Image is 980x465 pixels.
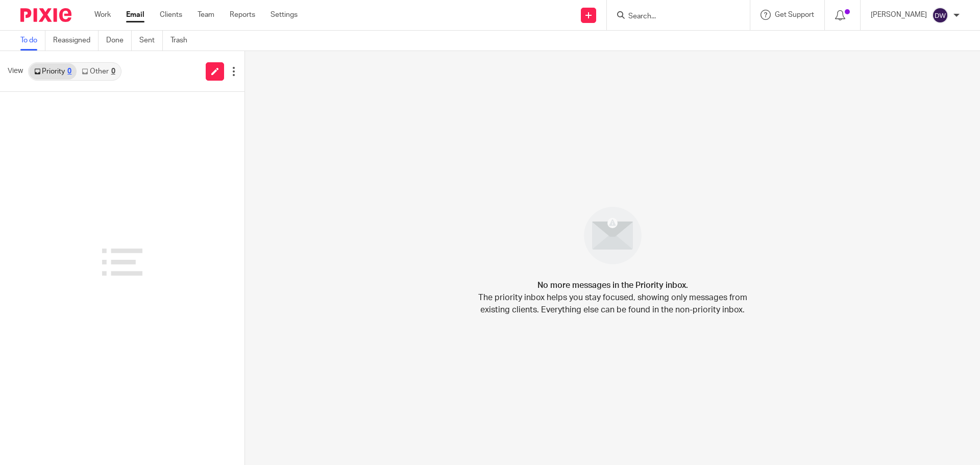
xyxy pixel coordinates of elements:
[230,10,255,20] a: Reports
[20,31,45,51] a: To do
[577,200,648,271] img: image
[111,68,115,75] div: 0
[198,10,214,20] a: Team
[170,31,195,51] a: Trash
[477,291,748,316] p: The priority inbox helps you stay focused, showing only messages from existing clients. Everythin...
[29,63,77,80] a: Priority0
[77,63,120,80] a: Other0
[106,31,132,51] a: Done
[126,10,144,20] a: Email
[20,8,71,22] img: Pixie
[775,11,814,18] span: Get Support
[271,10,298,20] a: Settings
[94,10,111,20] a: Work
[67,68,71,75] div: 0
[537,279,688,291] h4: No more messages in the Priority inbox.
[53,31,99,51] a: Reassigned
[871,10,927,20] p: [PERSON_NAME]
[139,31,163,51] a: Sent
[160,10,182,20] a: Clients
[8,66,23,77] span: View
[932,7,948,23] img: svg%3E
[627,12,719,21] input: Search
